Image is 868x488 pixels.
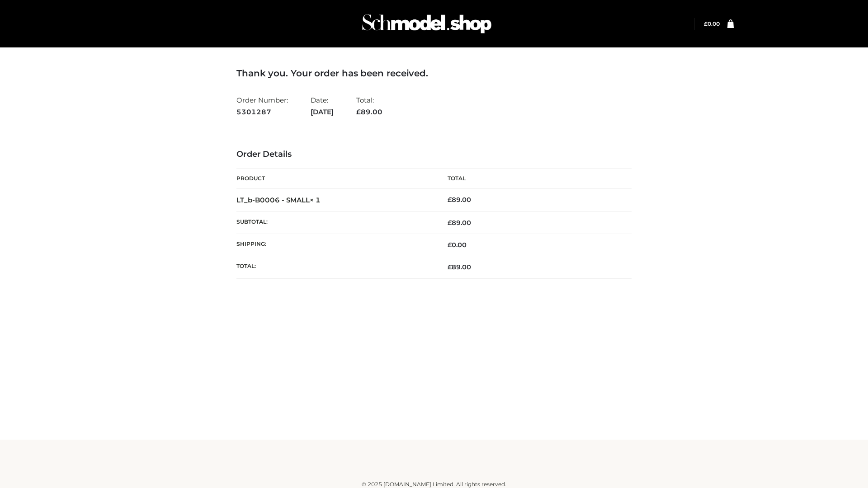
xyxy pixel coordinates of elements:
strong: 5301287 [236,106,288,118]
span: 89.00 [448,219,471,227]
span: £ [356,108,361,116]
strong: LT_b-B0006 - SMALL [236,196,321,204]
th: Total [434,169,632,189]
bdi: 0.00 [704,20,720,27]
bdi: 89.00 [448,196,471,204]
span: 89.00 [356,108,382,116]
strong: × 1 [310,196,321,204]
img: Schmodel Admin 964 [359,6,495,42]
span: £ [448,241,452,249]
span: £ [448,219,452,227]
span: £ [448,263,452,271]
h3: Order Details [236,150,632,160]
li: Order Number: [236,92,288,120]
li: Date: [311,92,334,120]
bdi: 0.00 [448,241,467,249]
span: £ [448,196,452,204]
th: Shipping: [236,234,434,256]
span: 89.00 [448,263,471,271]
li: Total: [356,92,382,120]
th: Product [236,169,434,189]
strong: [DATE] [311,106,334,118]
th: Total: [236,256,434,278]
th: Subtotal: [236,211,434,234]
span: £ [704,20,708,27]
a: £0.00 [704,20,720,27]
h3: Thank you. Your order has been received. [236,68,632,79]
